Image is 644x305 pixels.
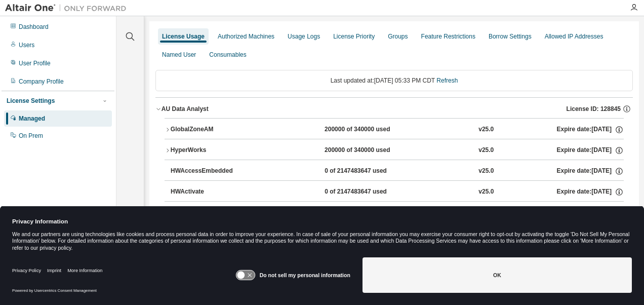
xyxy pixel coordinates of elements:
[171,125,262,134] div: GlobalZoneAM
[19,23,49,31] div: Dashboard
[155,70,633,91] div: Last updated at: [DATE] 05:33 PM CDT
[165,119,624,141] button: GlobalZoneAM200000 of 340000 usedv25.0Expire date:[DATE]
[171,202,624,224] button: HWAltairOneDesktop0 of 2147483647 usedv25.0Expire date:[DATE]
[19,59,51,67] div: User Profile
[478,125,494,134] div: v25.0
[19,132,43,140] div: On Prem
[19,78,64,86] div: Company Profile
[478,146,494,155] div: v25.0
[5,3,132,13] img: Altair One
[556,146,623,155] div: Expire date: [DATE]
[557,167,624,176] div: Expire date: [DATE]
[162,51,196,59] div: Named User
[155,98,633,120] button: AU Data AnalystLicense ID: 128845
[557,187,624,197] div: Expire date: [DATE]
[545,32,603,41] div: Allowed IP Addresses
[19,41,34,49] div: Users
[165,139,624,162] button: HyperWorks200000 of 340000 usedv25.0Expire date:[DATE]
[325,167,416,176] div: 0 of 2147483647 used
[489,32,532,41] div: Borrow Settings
[421,32,475,41] div: Feature Restrictions
[171,187,262,197] div: HWActivate
[478,187,494,197] div: v25.0
[478,167,494,176] div: v25.0
[556,125,623,134] div: Expire date: [DATE]
[162,32,205,41] div: License Usage
[162,105,209,113] div: AU Data Analyst
[325,125,416,134] div: 200000 of 340000 used
[171,160,624,182] button: HWAccessEmbedded0 of 2147483647 usedv25.0Expire date:[DATE]
[325,187,416,197] div: 0 of 2147483647 used
[436,77,458,84] a: Refresh
[288,32,320,41] div: Usage Logs
[171,146,262,155] div: HyperWorks
[218,32,274,41] div: Authorized Machines
[325,146,416,155] div: 200000 of 340000 used
[209,51,246,59] div: Consumables
[567,105,621,113] span: License ID: 128845
[171,181,624,203] button: HWActivate0 of 2147483647 usedv25.0Expire date:[DATE]
[333,32,375,41] div: License Priority
[388,32,408,41] div: Groups
[7,97,55,105] div: License Settings
[19,115,45,123] div: Managed
[171,167,262,176] div: HWAccessEmbedded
